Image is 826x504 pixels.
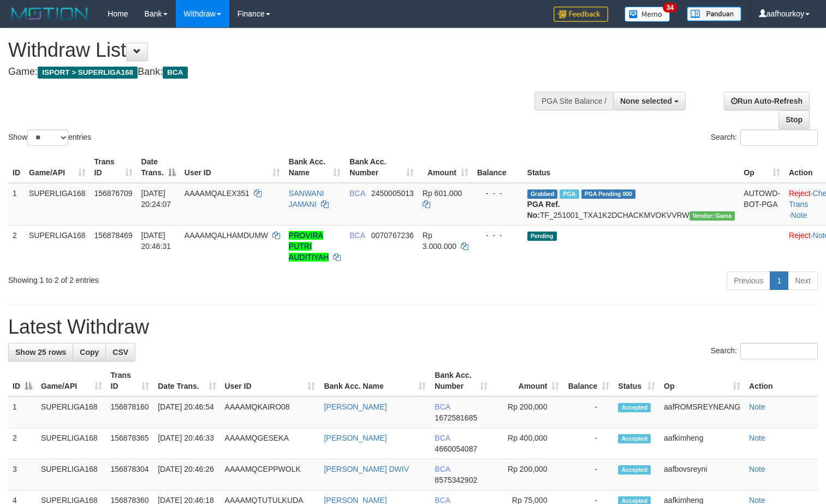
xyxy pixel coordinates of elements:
span: PGA Pending [581,189,636,199]
th: Trans ID: activate to sort column ascending [90,152,137,183]
td: TF_251001_TXA1K2DCHACKMVOKVVRW [523,183,740,226]
a: CSV [105,343,135,361]
th: Balance: activate to sort column ascending [563,365,614,396]
input: Search: [740,129,818,146]
a: Copy [73,343,106,361]
span: Copy [80,348,99,357]
th: Date Trans.: activate to sort column ascending [153,365,220,396]
span: [DATE] 20:24:07 [141,189,171,209]
a: [PERSON_NAME] [324,402,387,411]
span: Copy 1672581685 to clipboard [435,413,477,422]
span: None selected [620,97,672,105]
td: SUPERLIGA168 [25,183,90,226]
span: BCA [435,402,450,411]
td: Rp 400,000 [492,428,563,459]
th: ID: activate to sort column descending [8,365,37,396]
td: [DATE] 20:46:54 [153,396,220,428]
td: 1 [8,396,37,428]
span: Copy 8575342902 to clipboard [435,476,477,484]
div: - - - [477,230,519,241]
input: Search: [740,343,818,359]
img: MOTION_logo.png [8,5,91,22]
td: AUTOWD-BOT-PGA [739,183,785,226]
div: PGA Site Balance / [534,92,613,110]
a: Note [791,211,807,220]
td: - [563,428,614,459]
label: Search: [711,129,818,146]
a: PROVIRA PUTRI AUDITIYAH [289,231,329,262]
td: SUPERLIGA168 [37,396,106,428]
td: [DATE] 20:46:26 [153,459,220,490]
span: Rp 601.000 [423,189,462,198]
a: SANWANI JAMANI [289,189,324,209]
span: Copy 0070767236 to clipboard [371,231,414,240]
td: aafbovsreyni [659,459,745,490]
td: aafROMSREYNEANG [659,396,745,428]
span: 156876709 [94,189,133,198]
span: Accepted [618,434,651,443]
span: [DATE] 20:46:31 [141,231,171,251]
img: panduan.png [687,7,741,21]
th: Bank Acc. Name: activate to sort column ascending [284,152,345,183]
a: 1 [770,271,788,290]
span: Copy 2450005013 to clipboard [371,189,414,198]
td: - [563,396,614,428]
td: SUPERLIGA168 [25,225,90,267]
th: Op: activate to sort column ascending [659,365,745,396]
span: 34 [663,3,678,13]
span: ISPORT > SUPERLIGA168 [38,67,138,79]
span: BCA [349,189,365,198]
th: Game/API: activate to sort column ascending [25,152,90,183]
a: Previous [727,271,770,290]
a: Stop [779,110,810,129]
span: Accepted [618,403,651,412]
td: 156878304 [106,459,154,490]
span: 156878469 [94,231,133,240]
th: Date Trans.: activate to sort column descending [137,152,180,183]
a: Note [749,402,765,411]
td: 1 [8,183,25,226]
img: Button%20Memo.svg [625,7,670,22]
h1: Withdraw List [8,39,540,61]
img: Feedback.jpg [554,7,608,22]
td: 2 [8,428,37,459]
th: Bank Acc. Name: activate to sort column ascending [319,365,430,396]
td: SUPERLIGA168 [37,428,106,459]
a: Run Auto-Refresh [724,92,810,110]
span: BCA [349,231,365,240]
th: Amount: activate to sort column ascending [418,152,473,183]
th: Trans ID: activate to sort column ascending [106,365,154,396]
td: 156878160 [106,396,154,428]
td: 3 [8,459,37,490]
div: Showing 1 to 2 of 2 entries [8,270,336,286]
th: Game/API: activate to sort column ascending [37,365,106,396]
th: Bank Acc. Number: activate to sort column ascending [345,152,418,183]
th: Op: activate to sort column ascending [739,152,785,183]
select: Showentries [27,129,68,146]
div: - - - [477,188,519,199]
td: SUPERLIGA168 [37,459,106,490]
a: Note [749,465,765,473]
th: Bank Acc. Number: activate to sort column ascending [430,365,492,396]
td: AAAAMQCEPPWOLK [221,459,320,490]
th: ID [8,152,25,183]
th: Action [745,365,818,396]
td: 156878365 [106,428,154,459]
span: BCA [435,434,450,442]
a: Reject [789,231,811,240]
td: Rp 200,000 [492,396,563,428]
label: Show entries [8,129,91,146]
h1: Latest Withdraw [8,316,818,338]
th: Status: activate to sort column ascending [614,365,659,396]
span: Accepted [618,465,651,475]
span: AAAAMQALHAMDUMW [185,231,268,240]
span: AAAAMQALEX351 [185,189,249,198]
th: User ID: activate to sort column ascending [180,152,284,183]
th: Balance [473,152,523,183]
span: CSV [112,348,128,357]
td: [DATE] 20:46:33 [153,428,220,459]
span: BCA [163,67,187,79]
b: PGA Ref. No: [527,200,560,220]
label: Search: [711,343,818,359]
td: Rp 200,000 [492,459,563,490]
